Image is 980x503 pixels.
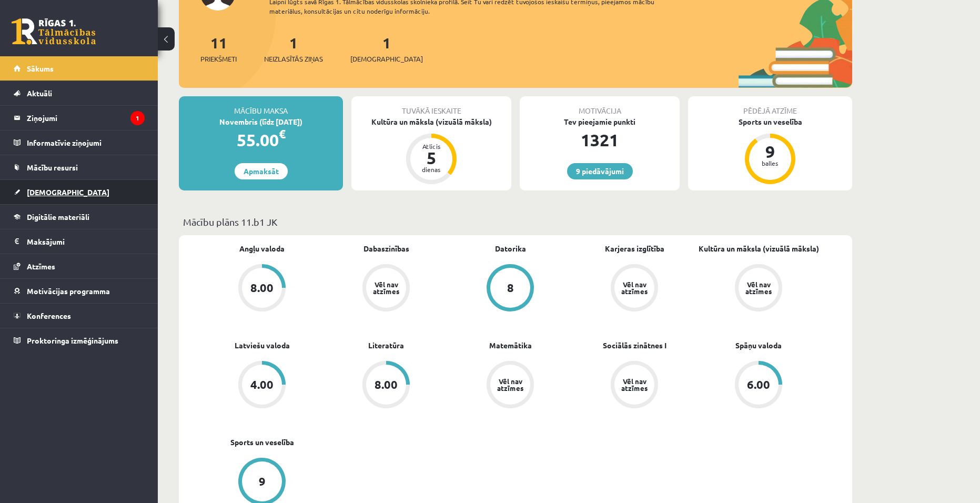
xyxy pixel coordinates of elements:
[699,243,819,254] a: Kultūra un māksla (vizuālā māksla)
[416,143,447,149] div: Atlicis
[747,379,770,390] div: 6.00
[605,243,664,254] a: Karjeras izglītība
[27,187,109,197] span: [DEMOGRAPHIC_DATA]
[620,281,649,295] div: Vēl nav atzīmes
[14,155,145,179] a: Mācību resursi
[27,106,145,130] legend: Ziņojumi
[27,336,118,345] span: Proktoringa izmēģinājums
[12,18,96,45] a: Rīgas 1. Tālmācības vidusskola
[688,96,852,116] div: Pēdējā atzīme
[27,229,145,254] legend: Maksājumi
[264,33,323,64] a: 1Neizlasītās ziņas
[363,243,409,254] a: Dabaszinības
[183,215,848,229] p: Mācību plāns 11.b1 JK
[520,116,680,127] div: Tev pieejamie punkti
[250,379,274,390] div: 4.00
[230,437,294,448] a: Sports un veselība
[507,282,514,294] div: 8
[279,126,286,142] span: €
[179,127,343,153] div: 55.00
[688,116,852,127] div: Sports un veselība
[250,282,274,294] div: 8.00
[620,378,649,391] div: Vēl nav atzīmes
[239,243,285,254] a: Angļu valoda
[14,56,145,81] a: Sākums
[27,286,110,296] span: Motivācijas programma
[27,311,71,320] span: Konferences
[27,130,145,155] legend: Informatīvie ziņojumi
[200,264,324,314] a: 8.00
[14,130,145,155] a: Informatīvie ziņojumi
[567,163,633,179] a: 9 piedāvājumi
[264,54,323,64] span: Neizlasītās ziņas
[572,264,696,314] a: Vēl nav atzīmes
[14,205,145,229] a: Digitālie materiāli
[200,33,237,64] a: 11Priekšmeti
[735,340,782,351] a: Spāņu valoda
[350,54,423,64] span: [DEMOGRAPHIC_DATA]
[259,476,266,487] div: 9
[416,166,447,173] div: dienas
[27,212,89,222] span: Digitālie materiāli
[416,149,447,166] div: 5
[27,261,55,271] span: Atzīmes
[14,229,145,254] a: Maksājumi
[179,116,343,127] div: Novembris (līdz [DATE])
[27,163,78,172] span: Mācību resursi
[520,96,680,116] div: Motivācija
[200,54,237,64] span: Priekšmeti
[14,279,145,303] a: Motivācijas programma
[754,143,786,160] div: 9
[235,163,288,179] a: Apmaksāt
[744,281,773,295] div: Vēl nav atzīmes
[603,340,666,351] a: Sociālās zinātnes I
[14,328,145,353] a: Proktoringa izmēģinājums
[448,264,572,314] a: 8
[489,340,532,351] a: Matemātika
[324,361,448,410] a: 8.00
[14,81,145,105] a: Aktuāli
[351,116,511,186] a: Kultūra un māksla (vizuālā māksla) Atlicis 5 dienas
[688,116,852,186] a: Sports un veselība 9 balles
[27,88,52,98] span: Aktuāli
[200,361,324,410] a: 4.00
[179,96,343,116] div: Mācību maksa
[495,243,526,254] a: Datorika
[324,264,448,314] a: Vēl nav atzīmes
[14,254,145,278] a: Atzīmes
[696,361,821,410] a: 6.00
[371,281,401,295] div: Vēl nav atzīmes
[235,340,290,351] a: Latviešu valoda
[14,106,145,130] a: Ziņojumi1
[14,180,145,204] a: [DEMOGRAPHIC_DATA]
[14,304,145,328] a: Konferences
[520,127,680,153] div: 1321
[368,340,404,351] a: Literatūra
[130,111,145,125] i: 1
[448,361,572,410] a: Vēl nav atzīmes
[27,64,54,73] span: Sākums
[351,116,511,127] div: Kultūra un māksla (vizuālā māksla)
[696,264,821,314] a: Vēl nav atzīmes
[572,361,696,410] a: Vēl nav atzīmes
[350,33,423,64] a: 1[DEMOGRAPHIC_DATA]
[754,160,786,166] div: balles
[375,379,398,390] div: 8.00
[496,378,525,391] div: Vēl nav atzīmes
[351,96,511,116] div: Tuvākā ieskaite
